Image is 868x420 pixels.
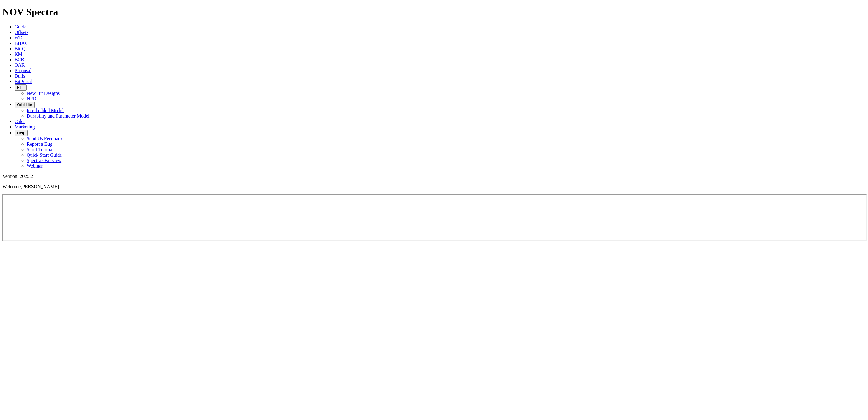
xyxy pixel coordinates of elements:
[2,174,866,179] div: Version: 2025.2
[2,6,866,18] h1: NOV Spectra
[15,119,25,124] a: Calcs
[15,73,25,78] a: Dulls
[17,102,32,107] span: OrbitLite
[27,113,90,118] a: Durability and Parameter Model
[27,136,63,141] a: Send Us Feedback
[27,91,60,96] a: New Bit Designs
[15,79,32,84] a: BitPortal
[27,163,43,168] a: Webinar
[17,131,25,135] span: Help
[15,124,35,129] a: Marketing
[27,108,64,113] a: Interbedded Model
[2,184,866,189] p: Welcome
[27,147,56,152] a: Short Tutorials
[15,30,28,35] a: Offsets
[15,68,31,73] a: Proposal
[15,102,35,108] button: OrbitLite
[21,184,59,189] span: [PERSON_NAME]
[15,130,28,136] button: Help
[15,24,26,29] a: Guide
[27,142,52,147] a: Report a Bug
[27,158,61,163] a: Spectra Overview
[27,152,62,158] a: Quick Start Guide
[15,62,25,68] a: OAR
[15,35,23,40] a: WD
[15,84,27,91] button: FTT
[15,52,22,57] a: KM
[15,46,25,51] a: BitIQ
[15,57,24,62] a: BCR
[15,41,27,46] a: BHAs
[17,85,24,90] span: FTT
[27,96,36,101] a: NPD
